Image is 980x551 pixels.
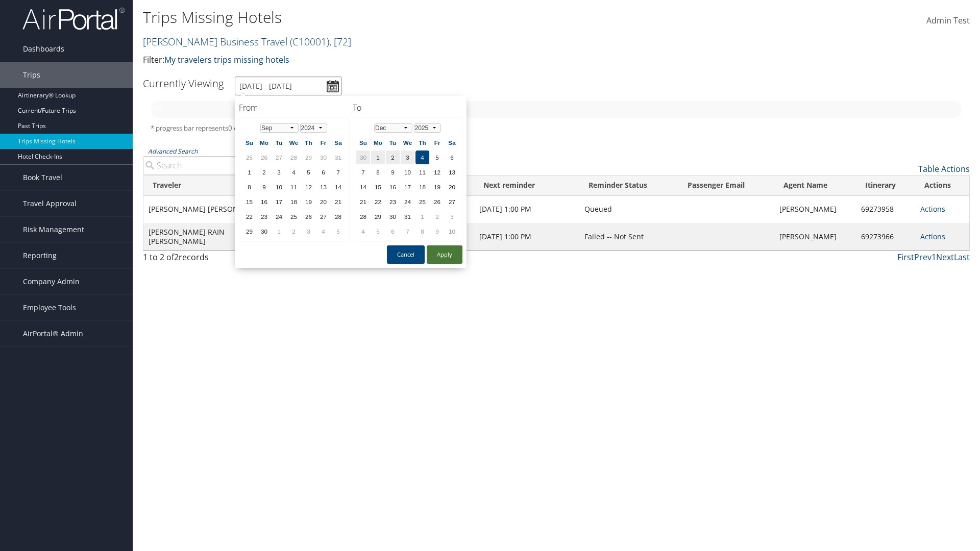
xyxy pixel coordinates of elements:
td: 20 [316,195,330,209]
td: 1 [415,210,429,223]
td: 2 [257,165,271,179]
td: 7 [331,165,345,179]
td: 12 [430,165,444,179]
td: 10 [445,224,459,238]
td: 31 [401,210,414,223]
td: 17 [272,195,286,209]
a: [PERSON_NAME] Business Travel [143,35,351,48]
input: Advanced Search [143,156,338,174]
td: 2 [430,210,444,223]
td: 21 [356,195,370,209]
td: Queued [579,195,678,223]
a: Actions [920,232,945,241]
td: [PERSON_NAME] [PERSON_NAME] [143,195,274,223]
a: Admin Test [926,5,970,37]
td: 10 [272,180,286,194]
td: 16 [386,180,400,194]
td: 7 [401,224,414,238]
td: 30 [386,210,400,223]
td: 28 [331,210,345,223]
td: 5 [371,224,385,238]
td: 31 [331,151,345,164]
h3: Currently Viewing [143,77,224,90]
h4: From [239,102,349,113]
span: Admin Test [926,15,970,26]
a: Prev [914,252,932,263]
td: 9 [257,180,271,194]
a: First [897,252,914,263]
td: 12 [302,180,315,194]
h5: * progress bar represents overnights covered for the selected time period. [151,123,962,133]
th: Next reminder [474,176,580,195]
td: 2 [287,224,301,238]
td: 25 [287,210,301,223]
td: 13 [445,165,459,179]
th: Tu [272,136,286,149]
td: 27 [445,195,459,209]
th: Actions [915,176,969,195]
td: 18 [287,195,301,209]
td: 26 [302,210,315,223]
span: Company Admin [23,269,80,294]
td: 22 [242,210,256,223]
td: 4 [356,224,370,238]
span: Trips [23,62,40,88]
th: We [287,136,301,149]
th: Sa [445,136,459,149]
input: [DATE] - [DATE] [235,77,342,95]
td: 21 [331,195,345,209]
th: Traveler: activate to sort column ascending [143,176,274,195]
td: 17 [401,180,414,194]
span: Book Travel [23,165,62,190]
span: Reporting [23,243,57,268]
td: 18 [415,180,429,194]
th: Tu [386,136,400,149]
td: 6 [316,165,330,179]
td: 3 [302,224,315,238]
td: 23 [386,195,400,209]
td: 27 [316,210,330,223]
td: Failed -- Not Sent [579,223,678,251]
td: 25 [415,195,429,209]
a: Next [936,252,954,263]
th: Agent Name [774,176,856,195]
th: Su [356,136,370,149]
td: 1 [272,224,286,238]
th: Mo [257,136,271,149]
td: 6 [445,151,459,164]
td: 23 [257,210,271,223]
img: airportal-logo.png [22,7,125,31]
span: Travel Approval [23,191,77,216]
h1: Trips Missing Hotels [143,7,694,28]
td: 20 [445,180,459,194]
td: [PERSON_NAME] [774,195,856,223]
td: 29 [302,151,315,164]
td: 19 [430,180,444,194]
td: 9 [430,224,444,238]
td: 22 [371,195,385,209]
span: ( C10001 ) [290,35,329,48]
td: 15 [242,195,256,209]
a: Actions [920,204,945,214]
td: 24 [272,210,286,223]
td: 2 [386,151,400,164]
td: 6 [386,224,400,238]
td: 1 [242,165,256,179]
th: Fr [430,136,444,149]
td: 15 [371,180,385,194]
td: 10 [401,165,414,179]
p: Filter: [143,54,694,67]
th: We [401,136,414,149]
td: 1 [371,151,385,164]
a: My travelers trips missing hotels [164,54,289,65]
td: 4 [287,165,301,179]
td: 11 [287,180,301,194]
td: 25 [242,151,256,164]
th: Reminder Status [579,176,678,195]
td: 8 [371,165,385,179]
span: AirPortal® Admin [23,321,83,346]
th: Fr [316,136,330,149]
td: [DATE] 1:00 PM [474,195,580,223]
button: Cancel [387,245,425,264]
span: Risk Management [23,217,84,242]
